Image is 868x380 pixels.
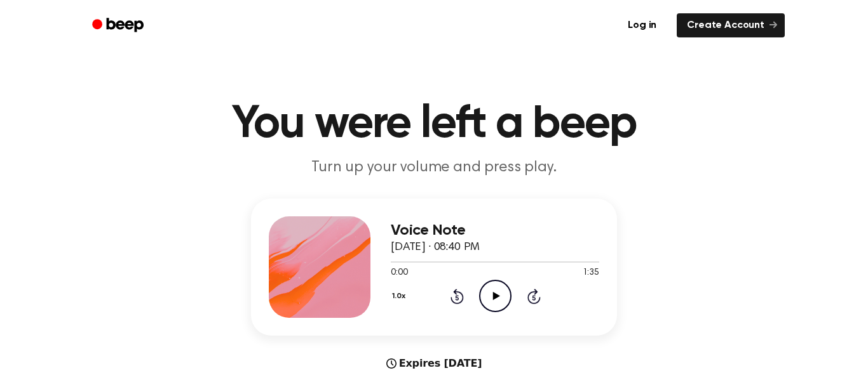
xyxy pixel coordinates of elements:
h1: You were left a beep [109,102,759,147]
a: Beep [83,13,155,38]
div: Expires [DATE] [386,356,482,371]
button: 1.0x [391,285,410,307]
span: 1:35 [583,266,599,280]
span: [DATE] · 08:40 PM [391,242,480,253]
h3: Voice Note [391,222,599,239]
span: 0:00 [391,266,407,280]
a: Log in [615,11,669,40]
p: Turn up your volume and press play. [190,157,678,178]
a: Create Account [677,13,785,37]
